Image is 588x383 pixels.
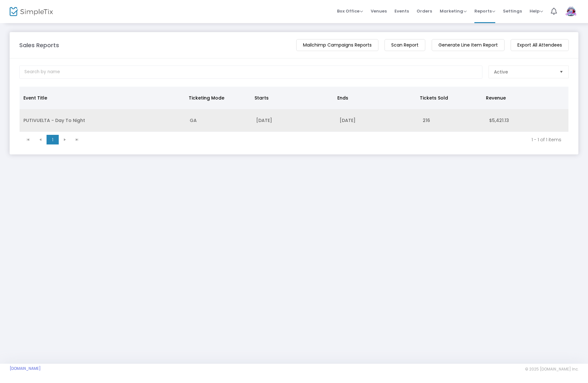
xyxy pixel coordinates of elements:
[337,8,363,14] span: Box Office
[530,8,543,14] span: Help
[485,109,568,132] td: $5,421.13
[19,65,482,79] input: Search by name
[336,109,419,132] td: [DATE]
[20,109,186,132] td: PUTIVUELTA - Day To Night
[419,109,485,132] td: 216
[525,367,578,372] span: © 2025 [DOMAIN_NAME] Inc.
[557,66,566,78] button: Select
[416,87,482,109] th: Tickets Sold
[186,109,252,132] td: GA
[432,39,505,51] m-button: Generate Line Item Report
[494,69,508,75] span: Active
[296,39,378,51] m-button: Mailchimp Campaigns Reports
[503,3,522,19] span: Settings
[486,95,506,101] span: Revenue
[371,3,387,19] span: Venues
[19,41,59,49] m-panel-title: Sales Reports
[511,39,569,51] m-button: Export All Attendees
[88,136,561,143] kendo-pager-info: 1 - 1 of 1 items
[394,3,409,19] span: Events
[185,87,251,109] th: Ticketing Mode
[417,3,432,19] span: Orders
[20,87,568,132] div: Data table
[10,366,41,371] a: [DOMAIN_NAME]
[474,8,495,14] span: Reports
[440,8,467,14] span: Marketing
[385,39,425,51] m-button: Scan Report
[20,87,185,109] th: Event Title
[251,87,333,109] th: Starts
[252,109,335,132] td: [DATE]
[47,135,59,144] span: Page 1
[333,87,416,109] th: Ends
